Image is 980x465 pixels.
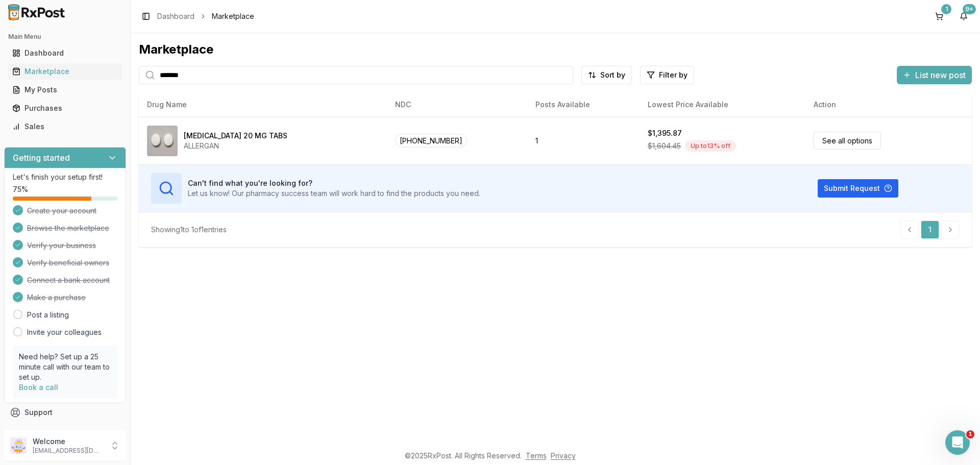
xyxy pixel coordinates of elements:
span: Marketplace [212,11,254,21]
button: Submit Request [818,179,898,198]
button: Sort by [581,66,632,84]
th: Action [805,92,972,117]
span: Create your account [27,206,96,216]
h2: Main Menu [8,33,122,41]
a: Dashboard [8,44,122,62]
div: 9+ [963,4,976,14]
h3: Can't find what you're looking for? [188,178,480,188]
span: Sort by [600,70,625,80]
button: My Posts [4,82,126,98]
span: List new post [915,69,966,81]
div: Dashboard [12,48,118,58]
span: Feedback [24,426,59,436]
span: Verify your business [27,240,96,251]
a: Terms [526,451,547,460]
button: Marketplace [4,63,126,80]
a: Post a listing [27,310,69,320]
p: Let's finish your setup first! [13,172,117,182]
nav: pagination [900,221,960,239]
a: Sales [8,117,122,136]
span: Connect a bank account [27,275,110,285]
th: NDC [387,92,527,117]
button: List new post [897,66,972,84]
span: $1,604.45 [648,141,681,151]
th: Lowest Price Available [640,92,805,117]
button: Dashboard [4,45,126,61]
div: $1,395.87 [648,128,682,138]
a: List new post [897,71,972,81]
div: Up to 13 % off [685,140,736,152]
a: See all options [814,132,881,150]
div: 1 [941,4,951,14]
a: Marketplace [8,62,122,81]
span: Filter by [659,70,688,80]
p: Let us know! Our pharmacy success team will work hard to find the products you need. [188,188,480,199]
button: 9+ [955,8,972,25]
button: 1 [931,8,947,25]
a: Privacy [551,451,576,460]
div: [MEDICAL_DATA] 20 MG TABS [184,131,287,141]
span: 1 [966,430,974,438]
p: [EMAIL_ADDRESS][DOMAIN_NAME] [33,447,104,455]
button: Filter by [640,66,694,84]
div: Showing 1 to 1 of 1 entries [151,225,227,235]
th: Drug Name [139,92,387,117]
h3: Getting started [13,152,70,164]
a: Invite your colleagues [27,327,102,337]
div: Marketplace [12,66,118,77]
div: Sales [12,121,118,132]
img: User avatar [10,437,27,454]
a: My Posts [8,81,122,99]
span: Browse the marketplace [27,223,109,233]
button: Feedback [4,422,126,440]
button: Purchases [4,100,126,116]
nav: breadcrumb [157,11,254,21]
img: Lexapro 20 MG TABS [147,126,178,156]
div: ALLERGAN [184,141,287,151]
div: Purchases [12,103,118,113]
span: 75 % [13,184,28,194]
button: Support [4,403,126,422]
a: Book a call [19,383,58,391]
a: Purchases [8,99,122,117]
a: Dashboard [157,11,194,21]
button: Sales [4,118,126,135]
th: Posts Available [527,92,640,117]
div: Marketplace [139,41,972,58]
iframe: Intercom live chat [945,430,970,455]
span: Verify beneficial owners [27,258,109,268]
span: [PHONE_NUMBER] [395,134,467,148]
div: My Posts [12,85,118,95]
td: 1 [527,117,640,164]
span: Make a purchase [27,292,86,303]
a: 1 [921,221,939,239]
img: RxPost Logo [4,4,69,20]
p: Need help? Set up a 25 minute call with our team to set up. [19,352,111,382]
p: Welcome [33,436,104,447]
